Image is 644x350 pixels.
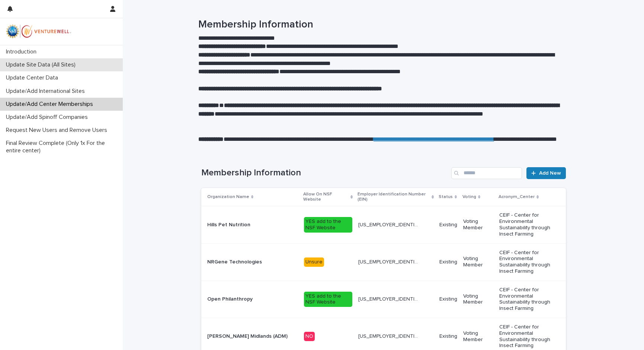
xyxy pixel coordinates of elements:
[462,193,476,201] p: Voting
[3,114,94,121] p: Update/Add Spinoff Companies
[358,190,430,204] p: Employer Identification Number (EIN)
[304,217,352,233] div: YES add to the NSF Website
[303,190,349,204] p: Allow On NSF Website
[201,243,566,281] tr: NRGene TechnologiesNRGene Technologies Unsure[US_EMPLOYER_IDENTIFICATION_NUMBER][US_EMPLOYER_IDEN...
[358,332,422,340] p: [US_EMPLOYER_IDENTIFICATION_NUMBER]
[207,257,263,265] p: NRGene Technologies
[499,287,554,312] p: CEIF - Center for Environmental Sustainability through Insect Farming
[207,332,289,340] p: [PERSON_NAME] Midlands (ADM)
[463,218,494,231] p: Voting Member
[463,293,494,306] p: Voting Member
[499,324,554,349] p: CEIF - Center for Environmental Sustainability through Insect Farming
[358,257,422,265] p: [US_EMPLOYER_IDENTIFICATION_NUMBER]
[439,296,457,302] p: Existing
[439,193,453,201] p: Status
[201,168,449,178] h1: Membership Information
[499,212,554,237] p: CEIF - Center for Environmental Sustainability through Insect Farming
[451,167,522,179] input: Search
[3,48,42,55] p: Introduction
[358,295,422,302] p: [US_EMPLOYER_IDENTIFICATION_NUMBER]
[463,256,494,268] p: Voting Member
[439,333,457,340] p: Existing
[207,295,254,302] p: Open Philanthropy
[207,220,252,228] p: Hills Pet Nutrition
[3,74,64,81] p: Update Center Data
[201,281,566,318] tr: Open PhilanthropyOpen Philanthropy YES add to the NSF Website[US_EMPLOYER_IDENTIFICATION_NUMBER][...
[304,257,324,267] div: Unsure
[3,61,81,68] p: Update Site Data (All Sites)
[304,292,352,307] div: YES add to the NSF Website
[439,259,457,265] p: Existing
[198,19,563,31] h1: Membership Information
[207,193,249,201] p: Organization Name
[3,140,123,154] p: Final Review Complete (Only 1x For the entire center)
[358,220,422,228] p: [US_EMPLOYER_IDENTIFICATION_NUMBER]
[539,171,561,176] span: Add New
[499,250,554,275] p: CEIF - Center for Environmental Sustainability through Insect Farming
[201,206,566,243] tr: Hills Pet NutritionHills Pet Nutrition YES add to the NSF Website[US_EMPLOYER_IDENTIFICATION_NUMB...
[3,101,99,108] p: Update/Add Center Memberships
[304,332,315,341] div: NO
[3,88,91,95] p: Update/Add International Sites
[526,167,565,179] a: Add New
[499,193,535,201] p: Acronym_Center
[439,222,457,228] p: Existing
[3,127,113,134] p: Request New Users and Remove Users
[463,330,494,343] p: Voting Member
[6,24,71,39] img: mWhVGmOKROS2pZaMU8FQ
